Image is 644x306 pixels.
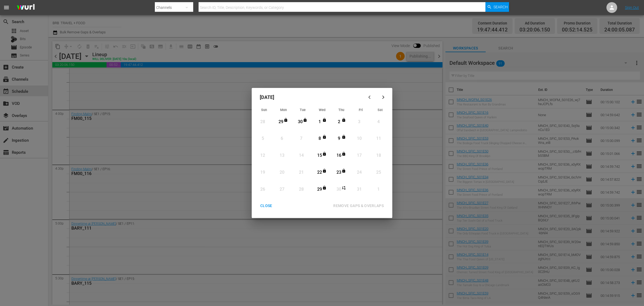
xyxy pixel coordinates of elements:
[259,119,266,125] div: 28
[254,106,390,198] div: Month View
[338,108,344,112] span: Thu
[378,108,383,112] span: Sat
[254,201,279,211] button: CLOSE
[259,186,266,193] div: 26
[279,186,285,193] div: 27
[375,169,382,176] div: 25
[300,108,306,112] span: Tue
[375,119,382,125] div: 4
[336,169,342,176] div: 23
[298,186,305,193] div: 28
[336,136,342,142] div: 9
[259,169,266,176] div: 19
[375,152,382,159] div: 18
[493,2,508,12] span: Search
[280,108,287,112] span: Mon
[336,152,342,159] div: 16
[278,119,284,125] div: 29
[298,152,305,159] div: 14
[356,136,363,142] div: 10
[297,119,304,125] div: 30
[319,108,325,112] span: Wed
[261,108,267,112] span: Sun
[279,136,285,142] div: 6
[625,5,639,10] a: Sign Out
[298,136,305,142] div: 7
[356,152,363,159] div: 17
[316,136,323,142] div: 8
[279,169,285,176] div: 20
[279,152,285,159] div: 13
[375,136,382,142] div: 11
[316,169,323,176] div: 22
[316,119,323,125] div: 1
[316,186,323,193] div: 29
[259,152,266,159] div: 12
[356,119,363,125] div: 3
[336,119,342,125] div: 2
[356,186,363,193] div: 31
[359,108,363,112] span: Fri
[13,1,39,14] img: ans4CAIJ8jUAAAAAAAAAAAAAAAAAAAAAAAAgQb4GAAAAAAAAAAAAAAAAAAAAAAAAJMjXAAAAAAAAAAAAAAAAAAAAAAAAgAT5G...
[336,186,342,193] div: 30
[356,169,363,176] div: 24
[375,186,382,193] div: 1
[298,169,305,176] div: 21
[3,4,10,11] span: menu
[254,91,364,104] div: [DATE]
[316,152,323,159] div: 15
[259,136,266,142] div: 5
[256,202,277,209] div: CLOSE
